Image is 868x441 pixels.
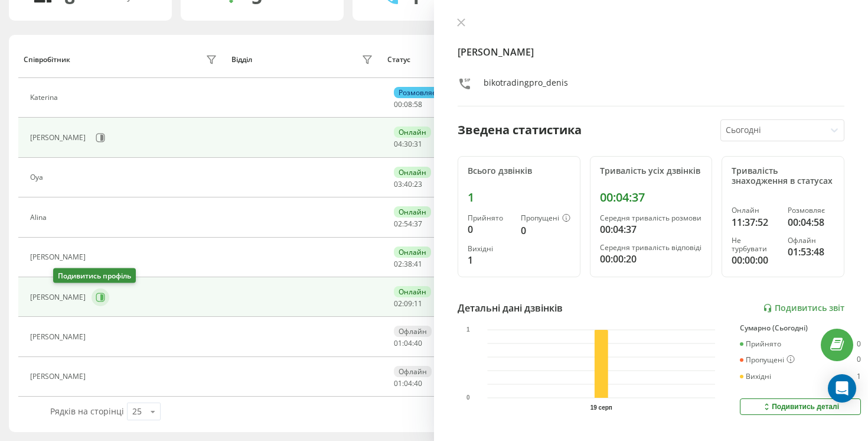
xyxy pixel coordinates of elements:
[414,179,422,189] span: 23
[468,245,511,253] div: Вихідні
[740,324,861,332] div: Сумарно (Сьогодні)
[394,339,422,348] div: : :
[740,355,795,365] div: Пропущені
[600,166,703,176] div: Тривалість усіх дзвінків
[468,166,570,176] div: Всього дзвінків
[394,378,402,388] span: 01
[788,206,834,215] div: Розмовляє
[394,219,402,229] span: 02
[763,303,844,313] a: Подивитись звіт
[404,338,412,348] span: 04
[30,173,46,181] div: Oya
[394,259,402,269] span: 02
[600,190,703,205] div: 00:04:37
[404,139,412,149] span: 30
[394,380,422,388] div: : :
[414,99,422,109] span: 58
[600,244,703,252] div: Середня тривалість відповіді
[53,268,136,283] div: Подивитись профіль
[788,245,834,259] div: 01:53:48
[394,87,440,98] div: Розмовляє
[404,378,412,388] span: 04
[857,355,861,365] div: 0
[394,366,432,377] div: Офлайн
[414,139,422,149] span: 31
[404,99,412,109] span: 08
[466,327,470,333] text: 1
[468,253,511,267] div: 1
[600,214,703,222] div: Середня тривалість розмови
[732,236,778,254] div: Не турбувати
[828,374,856,403] div: Open Intercom Messenger
[732,253,778,267] div: 00:00:00
[740,372,771,381] div: Вихідні
[30,93,61,102] div: Katerina
[394,220,422,228] div: : :
[30,253,89,261] div: [PERSON_NAME]
[740,340,781,348] div: Прийнято
[521,223,570,238] div: 0
[762,402,839,411] div: Подивитись деталі
[394,100,422,109] div: : :
[394,299,402,309] span: 02
[394,140,422,148] div: : :
[404,299,412,309] span: 09
[458,121,582,139] div: Зведена статистика
[394,167,431,178] div: Онлайн
[394,99,402,109] span: 00
[404,179,412,189] span: 40
[50,406,124,417] span: Рядків на сторінці
[404,219,412,229] span: 54
[30,293,89,301] div: [PERSON_NAME]
[484,77,568,94] div: bikotradingpro_denis
[414,299,422,309] span: 11
[394,286,431,297] div: Онлайн
[30,333,89,341] div: [PERSON_NAME]
[394,179,402,189] span: 03
[590,404,612,411] text: 19 серп
[394,326,432,337] div: Офлайн
[740,398,861,415] button: Подивитись деталі
[231,56,252,64] div: Відділ
[394,300,422,308] div: : :
[394,247,431,258] div: Онлайн
[788,236,834,245] div: Офлайн
[414,259,422,269] span: 41
[414,338,422,348] span: 40
[600,222,703,236] div: 00:04:37
[521,214,570,223] div: Пропущені
[458,45,844,59] h4: [PERSON_NAME]
[458,301,563,315] div: Детальні дані дзвінків
[132,406,142,417] div: 25
[394,127,431,138] div: Онлайн
[404,259,412,269] span: 38
[600,252,703,266] div: 00:00:20
[732,166,834,186] div: Тривалість знаходження в статусах
[30,372,89,381] div: [PERSON_NAME]
[24,56,70,64] div: Співробітник
[394,206,431,218] div: Онлайн
[788,215,834,229] div: 00:04:58
[414,219,422,229] span: 37
[414,378,422,388] span: 40
[468,190,570,205] div: 1
[30,134,89,142] div: [PERSON_NAME]
[468,214,511,222] div: Прийнято
[30,213,50,222] div: Alina
[857,372,861,381] div: 1
[394,260,422,268] div: : :
[857,340,861,348] div: 0
[732,206,778,215] div: Онлайн
[394,338,402,348] span: 01
[466,395,470,401] text: 0
[387,56,410,64] div: Статус
[468,222,511,236] div: 0
[394,180,422,189] div: : :
[732,215,778,229] div: 11:37:52
[394,139,402,149] span: 04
